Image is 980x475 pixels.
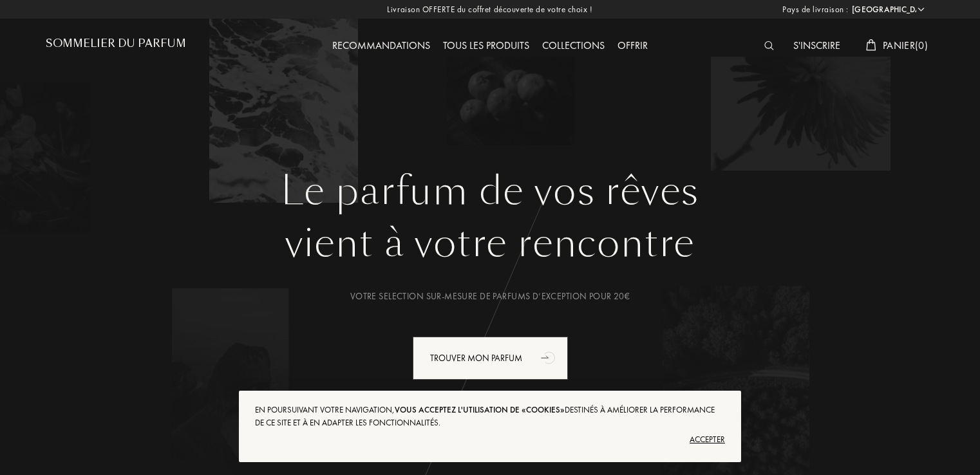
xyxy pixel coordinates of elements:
[787,39,847,52] a: S'inscrire
[536,39,611,52] a: Collections
[787,38,847,55] div: S'inscrire
[255,404,725,429] div: En poursuivant votre navigation, destinés à améliorer la performance de ce site et à en adapter l...
[866,39,876,51] img: cart_white.svg
[55,290,925,303] div: Votre selection sur-mesure de parfums d’exception pour 20€
[326,39,437,52] a: Recommandations
[611,38,654,55] div: Offrir
[536,344,562,370] div: animation
[611,39,654,52] a: Offrir
[55,168,925,214] h1: Le parfum de vos rêves
[55,214,925,272] div: vient à votre rencontre
[782,3,849,16] span: Pays de livraison :
[403,337,578,380] a: Trouver mon parfumanimation
[536,38,611,55] div: Collections
[883,39,928,52] span: Panier ( 0 )
[437,39,536,52] a: Tous les produits
[395,404,565,415] span: vous acceptez l'utilisation de «cookies»
[46,37,186,55] a: Sommelier du Parfum
[46,37,186,50] h1: Sommelier du Parfum
[255,429,725,450] div: Accepter
[764,41,774,50] img: search_icn_white.svg
[413,337,568,380] div: Trouver mon parfum
[326,38,437,55] div: Recommandations
[437,38,536,55] div: Tous les produits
